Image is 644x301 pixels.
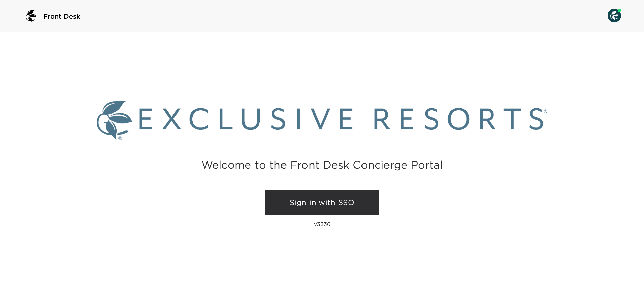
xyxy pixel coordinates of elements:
img: Exclusive Resorts logo [97,101,547,140]
img: logo [23,8,39,24]
p: v3336 [314,221,330,227]
span: Front Desk [43,11,80,21]
h2: Welcome to the Front Desk Concierge Portal [201,159,443,170]
img: User [608,9,621,22]
a: Sign in with SSO [265,190,379,216]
